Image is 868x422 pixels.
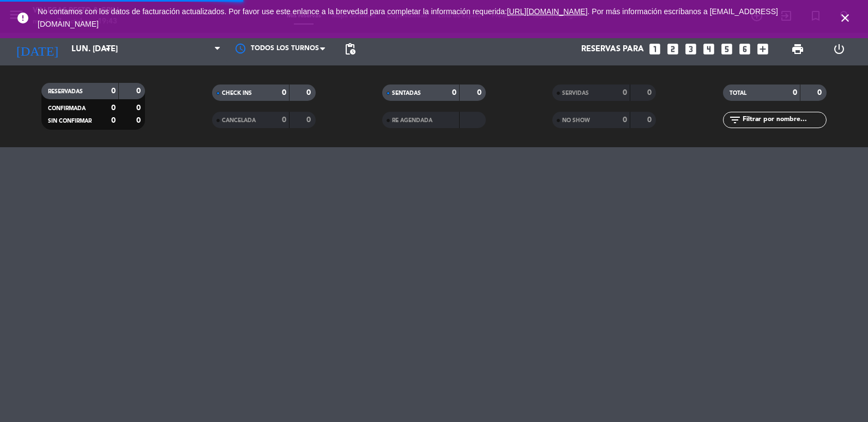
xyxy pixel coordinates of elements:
span: SIN CONFIRMAR [48,118,92,124]
strong: 0 [623,89,627,97]
span: pending_actions [343,43,357,56]
i: looks_two [666,42,680,56]
i: close [839,11,852,25]
strong: 0 [306,89,313,97]
strong: 0 [136,87,143,95]
strong: 0 [282,116,286,124]
strong: 0 [452,89,456,97]
i: looks_4 [702,42,716,56]
span: RESERVADAS [48,89,83,94]
i: arrow_drop_down [101,43,114,56]
span: print [791,43,804,56]
input: Filtrar por nombre... [742,114,826,126]
strong: 0 [306,116,313,124]
strong: 0 [111,87,116,95]
i: [DATE] [8,37,66,61]
i: looks_one [648,42,662,56]
span: SENTADAS [392,91,421,96]
strong: 0 [647,89,654,97]
strong: 0 [136,104,143,112]
i: power_settings_new [833,43,846,56]
span: Reservas para [581,45,644,54]
a: . Por más información escríbanos a [EMAIL_ADDRESS][DOMAIN_NAME] [38,7,778,28]
i: error [16,11,29,25]
i: looks_5 [720,42,734,56]
i: looks_6 [738,42,752,56]
strong: 0 [111,117,116,124]
div: LOG OUT [818,33,860,65]
strong: 0 [282,89,286,97]
a: [URL][DOMAIN_NAME] [507,7,588,16]
span: CONFIRMADA [48,106,86,111]
strong: 0 [623,116,627,124]
strong: 0 [477,89,484,97]
strong: 0 [647,116,654,124]
i: add_box [756,42,770,56]
span: NO SHOW [562,118,590,123]
span: No contamos con los datos de facturación actualizados. Por favor use este enlance a la brevedad p... [38,7,778,28]
span: CHECK INS [222,91,252,96]
strong: 0 [111,104,116,112]
strong: 0 [793,89,797,97]
span: TOTAL [730,91,746,96]
i: filter_list [728,113,742,126]
span: CANCELADA [222,118,256,123]
strong: 0 [136,117,143,124]
i: looks_3 [684,42,698,56]
span: SERVIDAS [562,91,589,96]
strong: 0 [817,89,824,97]
span: RE AGENDADA [392,118,432,123]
